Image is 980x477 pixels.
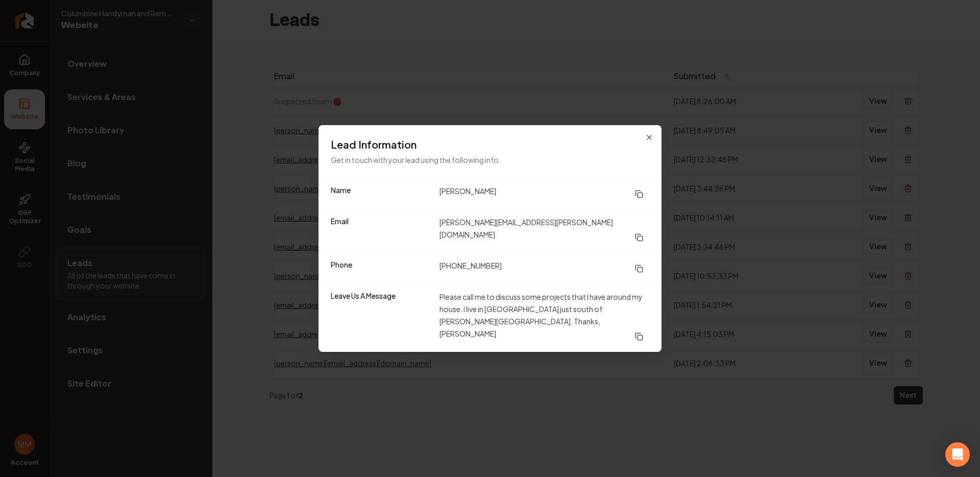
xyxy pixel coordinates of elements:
dt: Leave Us A Message [331,291,431,346]
dt: Phone [331,259,431,278]
dt: Name [331,185,431,203]
dd: [PHONE_NUMBER] [439,259,649,278]
dd: Please call me to discuss some projects that I have around my house. I live in [GEOGRAPHIC_DATA] ... [439,291,649,346]
dt: Email [331,216,431,247]
h3: Lead Information [331,137,649,152]
dd: [PERSON_NAME] [439,185,649,203]
p: Get in touch with your lead using the following info. [331,154,649,166]
dd: [PERSON_NAME][EMAIL_ADDRESS][PERSON_NAME][DOMAIN_NAME] [439,216,649,247]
